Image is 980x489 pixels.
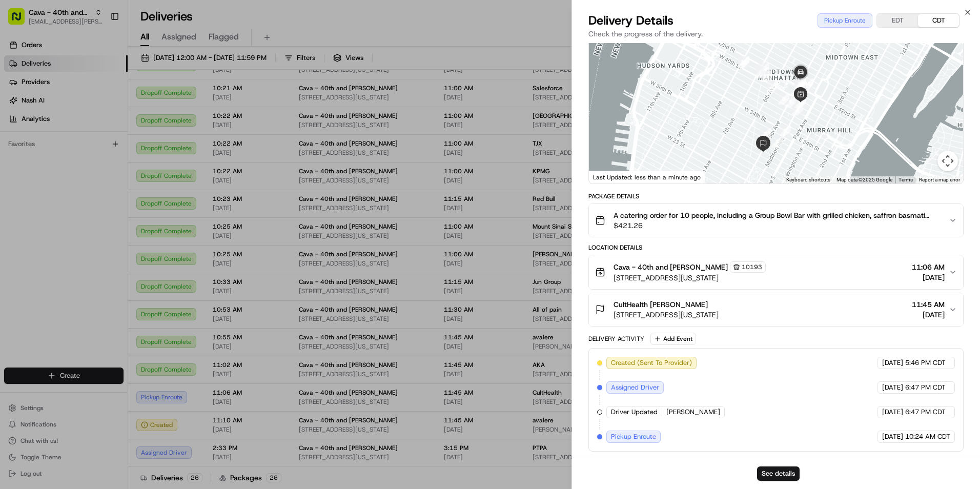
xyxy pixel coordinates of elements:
div: 11 [761,71,772,82]
div: Delivery Activity [588,335,644,343]
button: Keyboard shortcuts [786,176,830,184]
span: 6:47 PM CDT [905,383,946,392]
span: [DATE] [882,358,903,368]
span: CultHealth [PERSON_NAME] [614,299,708,310]
div: Location Details [588,243,964,252]
img: Jaidyn Hatchett [10,177,27,193]
div: 5 [785,96,796,108]
span: [DATE] [882,407,903,417]
span: [STREET_ADDRESS][US_STATE] [614,310,719,320]
span: 5:46 PM CDT [905,358,946,368]
div: 9 [755,66,766,77]
button: Cava - 40th and [PERSON_NAME]10193[STREET_ADDRESS][US_STATE]11:06 AM[DATE] [589,255,963,289]
p: Welcome 👋 [10,41,187,57]
span: [PERSON_NAME] [32,159,83,167]
div: Package Details [588,192,964,200]
span: Created (Sent To Provider) [611,358,692,368]
button: See all [159,131,187,144]
span: • [85,159,89,167]
span: Knowledge Base [21,229,78,239]
div: 1 [771,136,783,148]
button: Start new chat [174,101,187,113]
span: Pylon [102,254,124,262]
div: 10 [757,67,768,78]
span: [DATE] [882,383,903,392]
span: 6:47 PM CDT [905,407,946,417]
a: Powered byPylon [72,254,124,262]
div: We're available if you need us! [46,108,141,116]
a: Report a map error [919,177,960,182]
button: Add Event [650,333,696,345]
img: Nash [10,10,31,31]
span: API Documentation [97,229,165,239]
div: Last Updated: less than a minute ago [589,171,705,184]
div: Start new chat [46,98,168,108]
span: [PERSON_NAME] [666,407,720,417]
span: [DATE] [91,187,112,195]
div: 4 [792,104,803,115]
span: Map data ©2025 Google [836,177,892,182]
span: A catering order for 10 people, including a Group Bowl Bar with grilled chicken, saffron basmati ... [614,210,941,220]
span: [DATE] [91,159,112,167]
span: 11:06 AM [912,262,945,272]
div: 📗 [10,230,18,238]
div: 2 [760,128,771,139]
div: 6 [778,93,789,105]
span: [DATE] [882,432,903,441]
span: 11:45 AM [912,299,945,310]
span: 10:24 AM CDT [905,432,950,441]
button: A catering order for 10 people, including a Group Bowl Bar with grilled chicken, saffron basmati ... [589,204,963,237]
div: 💻 [87,230,95,238]
button: See details [757,466,800,481]
div: 14 [795,97,806,108]
span: Pickup Enroute [611,432,656,441]
span: Driver Updated [611,407,658,417]
a: 💻API Documentation [83,225,169,243]
span: Assigned Driver [611,383,659,392]
div: Past conversations [10,133,69,141]
img: Jaidyn Hatchett [10,149,27,166]
span: [STREET_ADDRESS][US_STATE] [614,273,766,283]
img: 1736555255976-a54dd68f-1ca7-489b-9aae-adbdc363a1c4 [10,98,29,116]
div: 15 [802,78,813,90]
div: 13 [738,56,749,68]
span: 10193 [742,263,762,271]
button: EDT [877,14,918,27]
input: Clear [27,66,169,77]
span: Cava - 40th and [PERSON_NAME] [614,262,728,272]
a: Open this area in Google Maps (opens a new window) [591,170,625,184]
span: [DATE] [912,310,945,320]
a: Terms (opens in new tab) [899,177,913,182]
button: CultHealth [PERSON_NAME][STREET_ADDRESS][US_STATE]11:45 AM[DATE] [589,293,963,326]
button: CDT [918,14,959,27]
img: Google [591,170,625,184]
span: [DATE] [912,272,945,282]
span: [PERSON_NAME] [32,187,83,195]
img: 8571987876998_91fb9ceb93ad5c398215_72.jpg [22,98,40,116]
span: $421.26 [614,220,941,231]
div: 17 [795,78,806,89]
div: 3 [780,125,791,136]
button: Map camera controls [937,151,958,171]
p: Check the progress of the delivery. [588,29,964,39]
span: • [85,187,89,195]
div: 8 [758,63,769,74]
span: Delivery Details [588,12,673,29]
a: 📗Knowledge Base [6,225,83,243]
div: 7 [767,81,778,93]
